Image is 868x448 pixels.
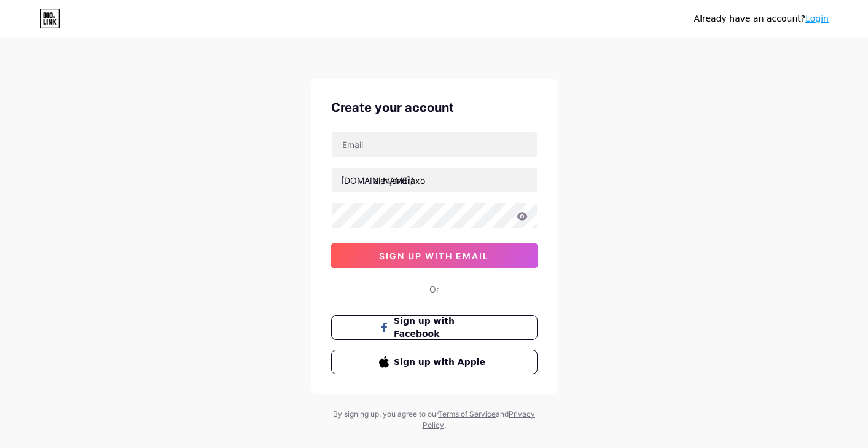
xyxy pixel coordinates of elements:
[331,315,538,340] button: Sign up with Facebook
[694,12,829,25] div: Already have an account?
[379,251,489,261] span: sign up with email
[341,174,413,187] div: [DOMAIN_NAME]/
[429,283,439,296] div: Or
[330,409,539,431] div: By signing up, you agree to our and .
[805,14,829,23] a: Login
[332,132,537,157] input: Email
[331,243,538,268] button: sign up with email
[331,350,538,374] button: Sign up with Apple
[394,356,489,369] span: Sign up with Apple
[332,168,537,192] input: username
[331,98,538,117] div: Create your account
[438,409,496,419] a: Terms of Service
[394,315,489,340] span: Sign up with Facebook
